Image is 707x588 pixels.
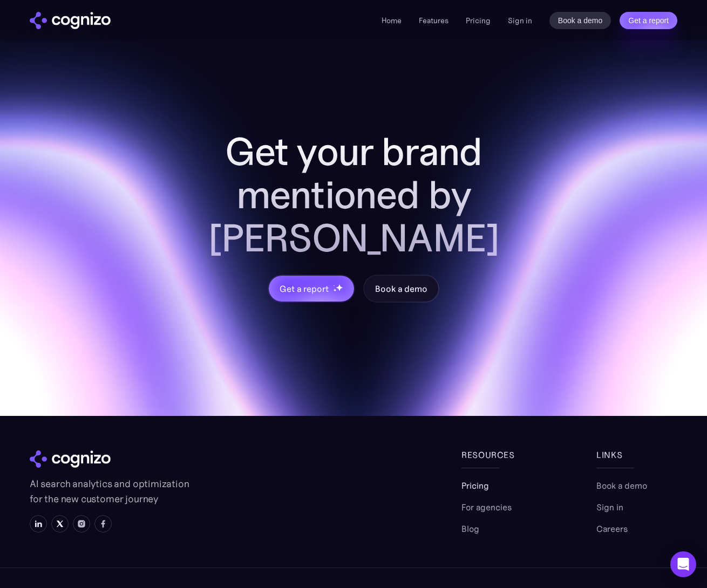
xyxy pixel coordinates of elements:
a: Get a reportstarstarstar [268,275,355,303]
a: Pricing [466,16,491,25]
a: home [30,12,111,29]
a: Book a demo [363,275,439,303]
img: cognizo logo [30,450,111,468]
a: Sign in [596,501,623,514]
h2: Get your brand mentioned by [PERSON_NAME] [181,130,526,259]
img: LinkedIn icon [34,519,43,528]
div: Book a demo [375,282,427,295]
div: Resources [461,448,542,461]
div: Open Intercom Messenger [670,551,696,577]
a: Book a demo [549,12,611,29]
a: Sign in [508,14,532,27]
img: X icon [56,519,64,528]
a: Pricing [461,479,489,492]
a: Features [419,16,448,25]
img: star [333,289,337,292]
p: AI search analytics and optimization for the new customer journey [30,476,192,507]
img: star [333,285,335,286]
a: Book a demo [596,479,647,492]
img: star [336,284,343,291]
a: Careers [596,522,628,535]
a: Blog [461,522,479,535]
div: Get a report [280,282,328,295]
img: cognizo logo [30,12,111,29]
div: links [596,448,677,461]
a: Get a report [620,12,677,29]
a: For agencies [461,501,512,514]
a: Home [382,16,402,25]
